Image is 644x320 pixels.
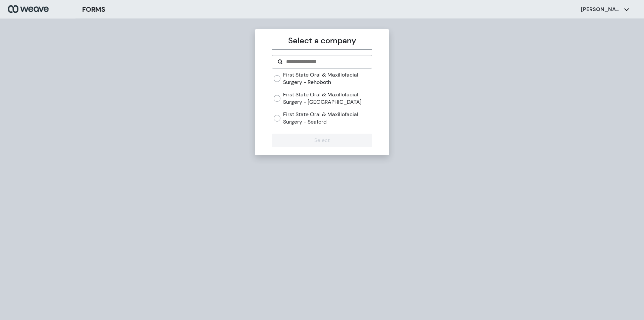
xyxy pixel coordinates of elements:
[581,6,621,13] p: [PERSON_NAME]
[283,111,372,125] label: First State Oral & Maxillofacial Surgery - Seaford
[283,71,372,86] label: First State Oral & Maxillofacial Surgery - Rehoboth
[82,4,105,14] h3: FORMS
[272,35,372,47] p: Select a company
[272,134,372,147] button: Select
[283,91,372,105] label: First State Oral & Maxillofacial Surgery - [GEOGRAPHIC_DATA]
[285,58,366,66] input: Search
